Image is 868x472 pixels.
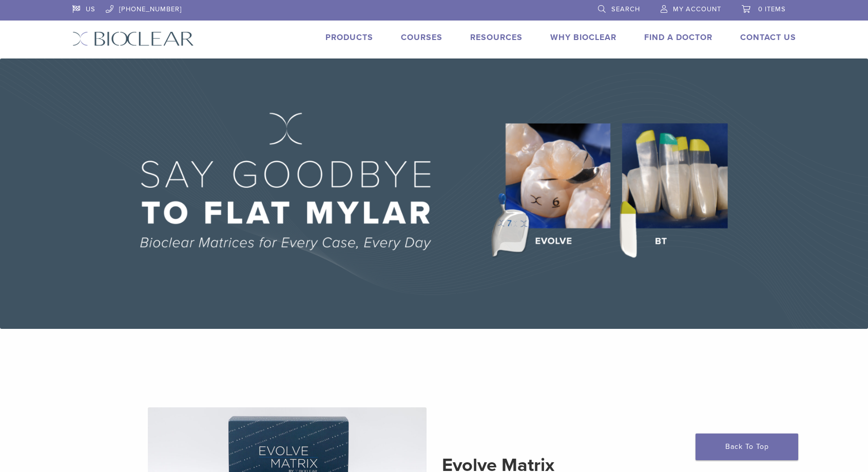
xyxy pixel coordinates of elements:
[644,32,712,43] a: Find A Doctor
[550,32,616,43] a: Why Bioclear
[673,5,721,13] span: My Account
[758,5,786,13] span: 0 items
[696,434,798,460] a: Back To Top
[470,32,523,43] a: Resources
[611,5,640,13] span: Search
[325,32,373,43] a: Products
[72,31,194,46] img: Bioclear
[401,32,442,43] a: Courses
[740,32,796,43] a: Contact Us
